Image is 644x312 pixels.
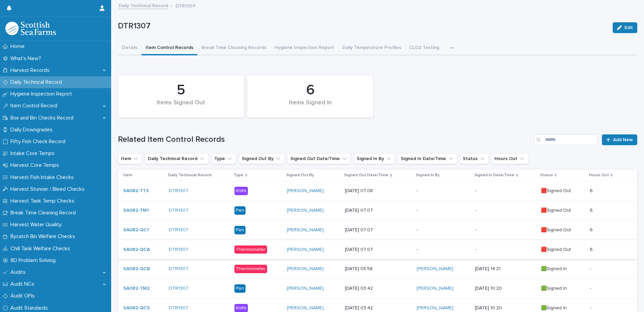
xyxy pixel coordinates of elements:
p: Daily Technical Record [8,79,67,85]
tr: SA082-QC1 DTR1307 Pen[PERSON_NAME] [DATE] 07:07--🟥Signed Out66 [118,220,637,240]
p: Chill Tank Welfare Checks [8,245,75,252]
p: [DATE] 10:20 [475,305,536,311]
img: mMrefqRFQpe26GRNOUkG [5,22,56,35]
button: Hours Out [491,153,528,164]
p: 6 [590,245,594,253]
p: Audit Standards [8,305,53,311]
p: DTR1307 [118,21,607,31]
a: DTR1307 [169,188,188,194]
p: [DATE] 03:42 [345,286,411,291]
tr: SA082-TT3 DTR1307 Knife[PERSON_NAME] [DATE] 07:08--🟥Signed Out66 [118,181,637,201]
a: [PERSON_NAME] [287,227,324,233]
span: Edit [624,25,633,30]
p: Bycatch Bin Welfare Checks [8,233,80,240]
p: Intake Core Temps [8,150,60,157]
div: 5 [129,82,232,99]
p: - [475,227,536,233]
p: Item Control Record [8,103,63,109]
a: DTR1307 [169,227,188,233]
div: Pen [234,206,246,215]
div: Thermometer [234,245,267,254]
input: Search [534,134,598,145]
p: - [475,247,536,253]
p: Signed Out Date/Time [344,172,388,179]
a: Daily Technical Record [119,1,168,9]
a: DTR1307 [169,208,188,213]
p: Status [540,172,553,179]
button: Daily Technical Record [145,153,208,164]
a: Add New [602,134,637,145]
button: Hygiene Inspection Report [270,41,338,55]
p: [DATE] 05:56 [345,266,411,272]
div: Items Signed In [259,99,362,113]
p: Signed In Date/Time [474,172,514,179]
a: [PERSON_NAME] [287,188,324,194]
p: 6 [590,187,594,194]
p: Harvest Fish Intake Checks [8,174,79,181]
p: Box and Bin Checks Record [8,115,79,121]
button: Signed In Date/Time [398,153,457,164]
p: - [475,188,536,194]
p: - [417,208,469,213]
p: Harvest Stunner / Bleed Checks [8,186,90,192]
button: Status [460,153,489,164]
a: SA082-TM2 [123,286,150,291]
a: DTR1307 [169,247,188,253]
p: Signed In By [416,172,440,179]
p: 🟥Signed Out [541,188,584,194]
p: Type [234,172,244,179]
div: Pen [234,284,246,293]
p: - [417,227,469,233]
p: 🟩Signed In [541,305,584,311]
p: Harvest Tank Temp Checks [8,198,80,204]
div: Pen [234,226,246,234]
a: DTR1307 [169,286,188,291]
p: - [417,247,469,253]
a: DTR1307 [169,305,188,311]
button: Break Time Cleaning Records [197,41,270,55]
a: SA082-TT3 [123,188,149,194]
a: [PERSON_NAME] [417,286,453,291]
p: [DATE] 07:07 [345,208,411,213]
tr: SA082-QCB DTR1307 Thermometer[PERSON_NAME] [DATE] 05:56[PERSON_NAME] [DATE] 14:21🟩Signed In-- [118,259,637,279]
p: - [590,265,592,272]
p: 6 [590,206,594,213]
a: [PERSON_NAME] [417,266,453,272]
p: Home [8,43,30,50]
button: Signed Out By [239,153,285,164]
p: [DATE] 03:42 [345,305,411,311]
p: [DATE] 07:08 [345,188,411,194]
a: SA082-QC1 [123,227,149,233]
tr: SA082-QCA DTR1307 Thermometer[PERSON_NAME] [DATE] 07:07--🟥Signed Out66 [118,240,637,259]
a: SA082-TM1 [123,208,149,213]
p: Fifty Fish Check Record [8,138,71,145]
button: CLO2 Testing [405,41,443,55]
a: DTR1307 [169,266,188,272]
p: DTR1307 [175,2,196,9]
button: Daily Temperature Profiles [338,41,405,55]
p: Harvest Water Quality [8,222,67,228]
a: [PERSON_NAME] [287,208,324,213]
button: Signed Out Date/Time [287,153,351,164]
p: 6 [590,226,594,233]
div: Items Signed Out [129,99,232,113]
a: [PERSON_NAME] [417,305,453,311]
button: Details [118,41,141,55]
h1: Related Item Control Records [118,135,531,145]
button: Item Control Records [141,41,197,55]
p: 🟩Signed In [541,266,584,272]
p: - [475,208,536,213]
p: Harvest Records [8,67,55,74]
p: Hours Out [589,172,609,179]
p: Harvest Core Temps [8,162,64,168]
p: - [417,188,469,194]
p: - [590,284,592,291]
a: [PERSON_NAME] [287,247,324,253]
div: 6 [259,82,362,99]
p: Audit NCs [8,281,40,287]
p: [DATE] 14:21 [475,266,536,272]
p: Signed Out By [286,172,314,179]
p: Item [123,172,132,179]
tr: SA082-TM1 DTR1307 Pen[PERSON_NAME] [DATE] 07:07--🟥Signed Out66 [118,201,637,220]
